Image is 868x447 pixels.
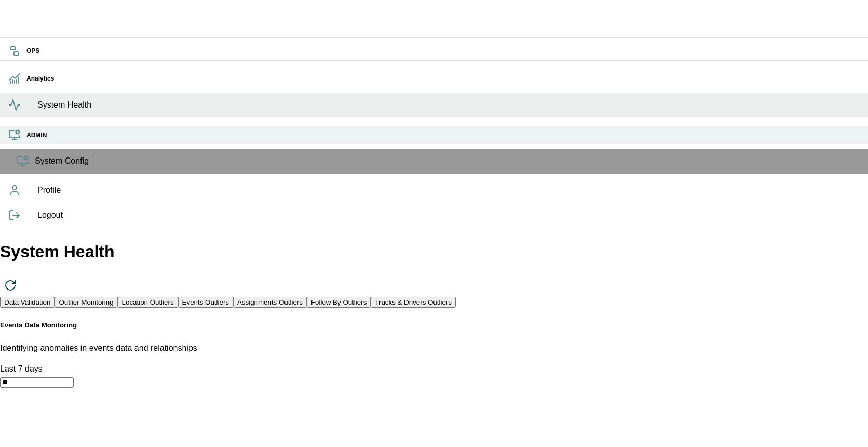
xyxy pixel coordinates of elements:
[37,99,860,111] span: System Health
[371,297,456,308] button: Trucks & Drivers Outliers
[118,297,178,308] button: Location Outliers
[37,184,860,196] span: Profile
[178,297,233,308] button: Events Outliers
[307,297,371,308] button: Follow By Outliers
[26,130,860,140] h6: ADMIN
[233,297,307,308] button: Assignments Outliers
[26,74,860,84] h6: Analytics
[26,46,860,56] h6: OPS
[35,155,860,167] span: System Config
[55,297,117,308] button: Outlier Monitoring
[37,209,860,221] span: Logout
